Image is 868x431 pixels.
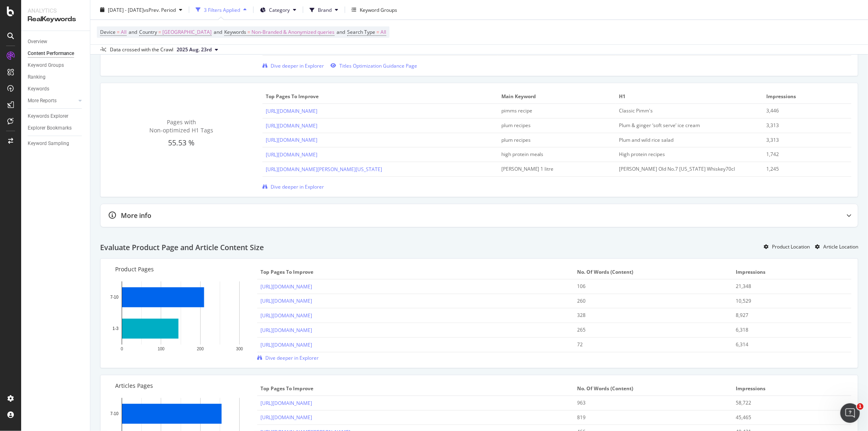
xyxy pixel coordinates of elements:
a: Keyword Sampling [28,139,84,148]
a: [URL][DOMAIN_NAME] [266,151,317,158]
span: Search Type [347,29,375,35]
div: 3 Filters Applied [204,6,240,13]
div: pimms recipe [501,107,601,114]
a: Content Performance [28,49,84,58]
a: [URL][DOMAIN_NAME] [260,283,312,290]
div: Keyword Groups [28,61,64,70]
div: 72 [577,341,714,348]
a: [URL][DOMAIN_NAME] [266,108,317,114]
span: Dive deeper in Explorer [271,62,324,69]
span: and [129,29,137,35]
span: No. of Words (Content) [577,268,727,276]
div: Content Performance [28,49,74,58]
span: Impressions [736,385,846,392]
span: Country [139,29,157,35]
span: Main Keyword [501,93,610,100]
a: [URL][DOMAIN_NAME][PERSON_NAME][US_STATE] [266,166,382,173]
span: and [214,29,222,35]
div: Article Location [823,243,858,250]
a: More Reports [28,97,76,105]
div: 106 [577,283,714,290]
div: 819 [577,414,714,421]
button: 2025 Aug. 23rd [173,45,221,55]
span: All [380,26,386,38]
a: Ranking [28,73,84,81]
span: 55.53 % [168,138,195,147]
text: 100 [157,347,164,351]
div: 8,927 [736,312,837,319]
a: [URL][DOMAIN_NAME] [260,297,312,304]
div: Ranking [28,73,46,81]
text: 0 [121,347,123,351]
a: [URL][DOMAIN_NAME] [260,341,312,348]
div: High protein recipes [619,151,746,158]
span: and [337,29,345,35]
div: 6,318 [736,326,837,334]
p: Articles Pages [115,382,248,390]
div: 6,314 [736,341,837,348]
a: [URL][DOMAIN_NAME] [260,312,312,319]
span: 1 [857,403,864,410]
span: 2025 Aug. 23rd [177,46,212,53]
div: 1,245 [766,165,840,173]
a: Keywords [28,85,84,93]
h2: Evaluate Product Page and Article Content Size [100,244,264,252]
button: Product Location [761,240,810,253]
span: Top pages to improve [266,93,493,100]
div: 58,722 [736,399,837,407]
span: All [121,26,127,38]
div: Plum and wild rice salad [619,136,746,144]
span: Pages with Non-optimized H1 Tags [149,118,213,134]
span: Keywords [224,29,246,35]
a: Keywords Explorer [28,112,84,121]
span: Impressions [736,268,846,276]
span: Non-Branded & Anonymized queries [251,26,335,38]
div: 1,742 [766,151,840,158]
span: Brand [318,6,332,13]
button: Category [257,3,300,16]
span: = [117,29,120,35]
a: Dive deeper in Explorer [262,183,324,190]
span: Device [100,29,116,35]
text: 7-10 [110,295,118,299]
iframe: Intercom live chat [840,403,860,423]
span: [DATE] - [DATE] [108,6,144,13]
div: Jack Daniel's Old No.7 Tennessee Whiskey70cl [619,165,746,173]
span: Category [269,6,290,13]
div: plum recipes [501,122,601,129]
svg: A chart. [107,277,254,361]
div: 10,529 [736,297,837,305]
div: More info [121,211,151,220]
span: Dive deeper in Explorer [265,354,319,361]
a: Keyword Groups [28,61,84,70]
span: Dive deeper in Explorer [271,183,324,190]
span: = [158,29,161,35]
div: 21,348 [736,283,837,290]
div: Keywords Explorer [28,112,68,121]
div: 45,465 [736,414,837,421]
div: Keywords [28,85,49,93]
p: Product Pages [115,265,248,273]
div: 328 [577,312,714,319]
button: [DATE] - [DATE]vsPrev. Period [97,3,186,16]
div: 260 [577,297,714,305]
button: Keyword Groups [348,3,400,16]
div: More Reports [28,97,57,105]
a: Overview [28,37,84,46]
span: No. of Words (Content) [577,385,727,392]
div: high protein meals [501,151,601,158]
div: Classic Pimm's [619,107,746,114]
a: [URL][DOMAIN_NAME] [260,414,312,421]
div: Plum & ginger ‘soft serve’ ice cream [619,122,746,129]
div: plum recipes [501,136,601,144]
div: RealKeywords [28,15,83,24]
a: Dive deeper in Explorer [262,62,324,69]
a: Dive deeper in Explorer [257,354,319,361]
div: 3,313 [766,122,840,129]
div: 3,313 [766,136,840,144]
a: [URL][DOMAIN_NAME] [260,400,312,407]
span: H1 [619,93,758,100]
text: 7-10 [110,411,118,416]
button: 3 Filters Applied [192,3,250,16]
